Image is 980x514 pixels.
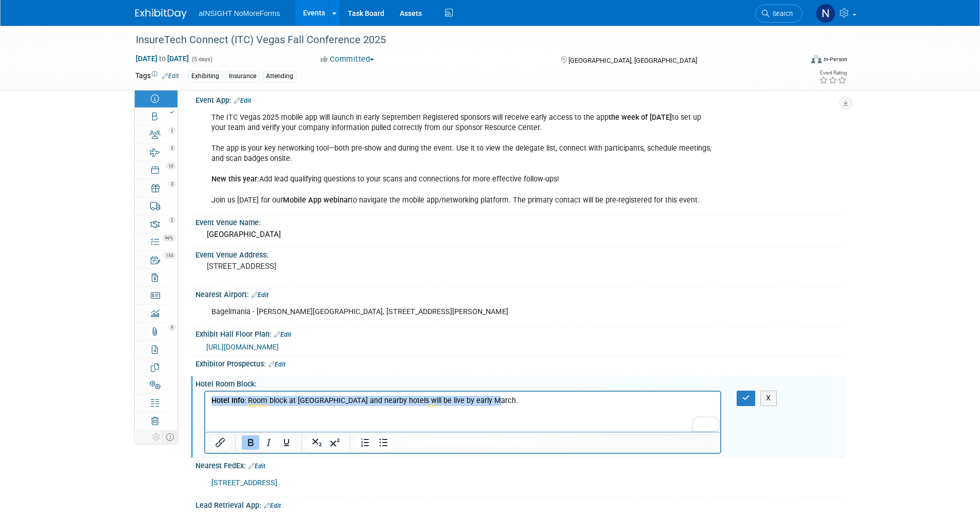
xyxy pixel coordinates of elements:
button: X [760,391,777,406]
button: Insert/edit link [211,435,229,450]
a: Search [755,5,803,23]
a: 3 [135,179,177,197]
span: [DATE] [DATE] [135,54,189,63]
div: In-Person [823,56,847,63]
a: 5 [135,143,177,161]
span: (5 days) [191,56,212,63]
td: Tags [135,70,179,82]
img: ExhibitDay [135,9,187,19]
a: [STREET_ADDRESS] [211,479,277,487]
a: 96% [135,233,177,251]
a: 10 [135,161,177,179]
button: Committed [317,54,378,65]
span: 3 [169,181,175,187]
span: aINSIGHT NoMoreForms [199,9,280,17]
div: Insurance [226,71,259,82]
div: Hotel Room Block: [195,376,845,389]
a: Edit [274,331,291,338]
a: 2 [135,215,177,233]
button: Numbered list [357,435,374,450]
a: 155 [135,251,177,268]
span: 155 [164,252,175,259]
div: Exhibit Hall Floor Plan: [195,326,845,340]
b: New this year: [211,175,259,183]
span: to [157,54,167,63]
i: Booth reservation complete [170,110,174,114]
img: Nichole Brown [816,4,835,23]
a: Edit [248,463,265,470]
span: 2 [169,217,175,223]
a: [URL][DOMAIN_NAME] [206,343,279,351]
span: 10 [166,163,175,169]
button: Italic [260,435,277,450]
a: Edit [264,502,281,509]
div: Nearest Airport: [195,287,845,300]
div: Nearest FedEx: [195,458,845,471]
b: the week of [DATE] [609,113,672,122]
div: Exhibitor Prospectus: [195,356,845,370]
div: Attending [263,71,296,82]
span: 5 [169,145,175,151]
span: 2 [169,127,175,134]
span: Search [769,10,793,17]
div: InsureTech Connect (ITC) Vegas Fall Conference 2025 [132,31,787,49]
div: Event Rating [819,70,847,76]
div: The ITC Vegas 2025 mobile app will launch in early September! Registered sponsors will receive ea... [204,107,721,211]
div: Event Venue Name: [195,215,845,228]
div: Event App: [195,93,845,106]
pre: [STREET_ADDRESS] [207,262,455,271]
a: 9 [135,323,177,340]
td: Personalize Event Tab Strip [150,430,163,444]
div: [GEOGRAPHIC_DATA] [203,227,838,243]
a: Edit [162,72,179,80]
a: Edit [252,291,269,299]
img: Format-Inperson.png [811,55,822,63]
button: Underline [278,435,295,450]
a: 2 [135,126,177,143]
div: Event Venue Address: [195,247,845,260]
a: Edit [234,97,251,104]
iframe: Rich Text Area [205,392,720,432]
b: Mobile App webinar [283,196,350,205]
button: Bullet list [375,435,392,450]
span: 9 [169,324,175,331]
div: Exhibiting [188,71,222,82]
div: Bagelmania - [PERSON_NAME][GEOGRAPHIC_DATA], [STREET_ADDRESS][PERSON_NAME] [204,302,721,322]
button: Subscript [308,435,326,450]
button: Superscript [326,435,344,450]
td: Toggle Event Tabs [162,430,177,444]
button: Bold [242,435,259,450]
div: Event Format [742,53,848,69]
div: Lead Retrieval App: [195,498,845,511]
a: Edit [269,361,286,368]
span: [GEOGRAPHIC_DATA], [GEOGRAPHIC_DATA] [568,57,697,64]
span: 96% [163,235,175,241]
